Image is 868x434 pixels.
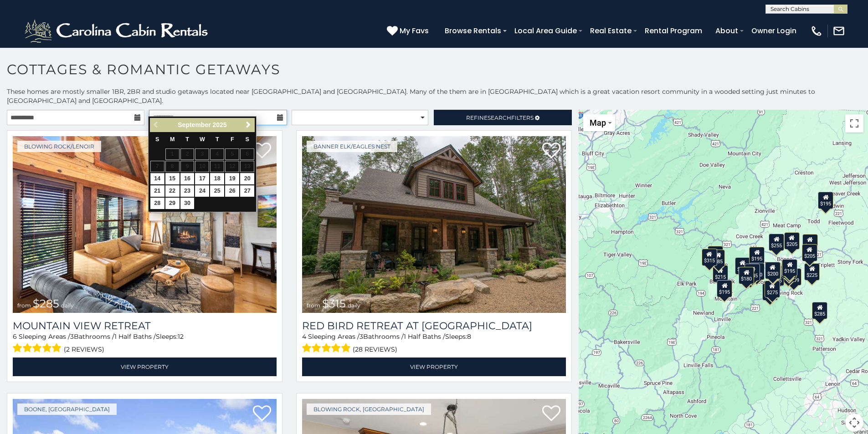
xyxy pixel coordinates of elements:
a: Boone, [GEOGRAPHIC_DATA] [17,403,117,415]
a: Add to favorites [253,404,271,424]
span: $315 [322,297,346,310]
div: Sleeping Areas / Bathrooms / Sleeps: [302,332,566,355]
div: $199 [786,268,802,285]
a: 15 [165,173,180,184]
div: $195 [717,280,733,297]
a: Banner Elk/Eagles Nest [307,141,397,152]
img: White-1-2.png [23,17,212,45]
span: 4 [302,332,306,341]
div: $205 [784,232,800,250]
span: from [17,302,31,309]
a: RefineSearchFilters [434,110,571,125]
span: $285 [33,297,59,310]
a: 16 [180,173,195,184]
div: $290 [781,265,796,282]
span: Thursday [216,136,219,143]
img: phone-regular-white.png [810,25,823,37]
span: daily [348,302,360,309]
a: 20 [240,173,254,184]
div: $170 [735,257,750,275]
a: 27 [240,185,254,197]
a: Real Estate [586,23,636,39]
div: $285 [812,301,828,319]
span: 3 [70,332,74,341]
span: Refine Filters [466,114,534,121]
a: Next [242,119,254,131]
a: 14 [150,173,164,184]
div: $200 [802,234,818,251]
h3: Red Bird Retreat at Eagles Nest [302,320,566,332]
a: Add to favorites [542,404,560,424]
div: $195 [782,259,798,276]
span: 8 [467,332,471,341]
span: Map [590,118,606,128]
a: 23 [180,185,195,197]
div: $315 [702,249,717,266]
button: Change map style [583,114,615,131]
a: Blowing Rock/Lenoir [17,141,101,152]
span: Friday [231,136,234,143]
span: (2 reviews) [64,343,104,355]
a: Local Area Guide [510,23,581,39]
div: $190 [750,262,765,280]
span: Tuesday [185,136,189,143]
div: $225 [804,263,820,281]
a: Blowing Rock, [GEOGRAPHIC_DATA] [307,403,431,415]
span: 3 [360,332,363,341]
div: $215 [713,265,728,282]
a: My Favs [387,25,431,37]
span: 6 [13,332,17,341]
div: $195 [818,191,833,209]
button: Toggle fullscreen view [845,114,863,133]
a: Add to favorites [542,142,560,161]
a: 22 [165,185,180,197]
span: Monday [170,136,175,143]
a: Owner Login [747,23,801,39]
a: 24 [195,185,209,197]
span: (28 reviews) [353,343,397,355]
div: $190 [781,260,797,278]
span: Wednesday [200,136,205,143]
span: 12 [178,332,184,341]
span: Sunday [155,136,159,143]
a: 29 [165,198,180,209]
div: $200 [765,262,781,279]
a: 26 [225,185,239,197]
div: $195 [750,247,765,264]
a: Browse Rentals [440,23,506,39]
div: $255 [769,234,785,251]
div: $145 [745,264,760,281]
a: 17 [195,173,209,184]
span: Search [488,114,511,121]
div: $175 [763,283,778,301]
a: 28 [150,198,164,209]
div: $275 [765,280,780,297]
a: Rental Program [640,23,707,39]
span: from [307,302,320,309]
a: Red Bird Retreat at Eagles Nest from $315 daily [302,136,566,313]
img: Red Bird Retreat at Eagles Nest [302,136,566,313]
a: 30 [180,198,195,209]
a: 21 [150,185,164,197]
a: Mountain View Retreat from $285 daily [13,136,277,313]
span: Saturday [245,136,249,143]
a: 19 [225,173,239,184]
button: Map camera controls [845,414,863,432]
a: About [711,23,743,39]
span: Next [245,121,252,128]
div: $235 [708,246,723,263]
span: 2025 [213,121,227,128]
a: Add to favorites [253,142,271,161]
div: Sleeping Areas / Bathrooms / Sleeps: [13,332,277,355]
div: $85 [712,250,725,267]
img: Mountain View Retreat [13,136,277,313]
span: daily [61,302,74,309]
a: 25 [210,185,224,197]
a: Mountain View Retreat [13,320,277,332]
a: 18 [210,173,224,184]
span: 1 Half Baths / [404,332,445,341]
div: $180 [739,267,755,284]
a: View Property [302,357,566,376]
span: My Favs [400,25,429,36]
